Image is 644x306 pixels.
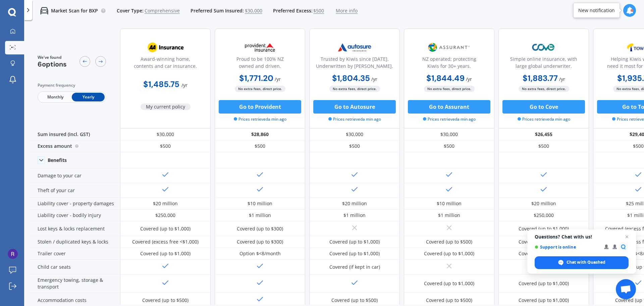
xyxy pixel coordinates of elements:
div: Covered (up to $1,000) [519,225,569,232]
div: Covered (up to $1,000) [519,280,569,287]
span: Preferred Excess: [273,7,313,14]
div: Covered (up to $1,000) [329,238,380,245]
div: $500 [215,140,305,152]
div: Excess amount [30,140,120,152]
div: NZ operated; protecting Kiwis for 30+ years. [410,55,489,72]
span: Close chat [623,233,631,241]
div: $500 [120,140,211,152]
span: / yr [181,82,187,88]
div: Covered (up to $500) [331,297,378,304]
div: Benefits [48,157,67,163]
img: Assurant.png [427,39,471,56]
button: Go to Cove [502,100,585,114]
span: / yr [466,76,472,82]
div: $28,860 [215,129,305,140]
span: Cover Type: [117,7,144,14]
div: Theft of your car [30,183,120,198]
div: Covered (up to $300) [237,238,283,245]
div: $26,455 [498,129,589,140]
b: $1,485.75 [143,79,179,89]
div: Award-winning home, contents and car insurance. [126,55,205,72]
div: Covered (up to $1,000) [140,225,191,232]
div: Covered (up to $1,000) [140,250,191,257]
div: Liability cover - property damages [30,198,120,210]
div: Simple online insurance, with large global underwriter. [504,55,583,72]
div: Proud to be 100% NZ owned and driven. [220,55,300,72]
div: Covered (up to $1,000) [519,238,569,245]
span: More info [336,7,358,14]
div: Damage to your car [30,168,120,183]
div: $250,000 [534,212,554,219]
span: We've found [38,54,67,60]
div: Chat with Quashed [535,256,629,269]
div: Covered (up to $300) [237,225,283,232]
img: ACg8ocKhCl-slDeIoMVJw8TFSPwo50QQhGJweD-Ol-aPDZhGsthtXg=s96-c [8,249,18,259]
div: Covered (up to $500) [426,297,472,304]
div: $30,000 [404,129,494,140]
div: $500 [309,140,400,152]
div: Covered (up to $1,000) [329,250,380,257]
p: Market Scan for BXP [51,7,98,14]
span: Support is online [535,245,599,250]
span: No extra fees, direct price. [424,86,475,92]
div: Liability cover - bodily injury [30,210,120,221]
img: Autosure.webp [332,39,377,56]
div: $500 [404,140,494,152]
img: AA.webp [143,39,187,56]
span: Prices retrieved a min ago [423,116,476,122]
div: Option $<8/month [239,250,281,257]
span: $30,000 [245,7,262,14]
div: $500 [498,140,589,152]
span: / yr [275,76,281,82]
div: $30,000 [120,129,211,140]
div: $20 million [153,200,178,207]
div: $20 million [531,200,556,207]
div: $10 million [248,200,272,207]
span: No extra fees, direct price. [235,86,285,92]
div: Payment frequency [38,82,106,89]
span: Monthly [39,93,72,101]
div: Covered (up to $1,000) [519,297,569,304]
div: Covered (up to $1,000) [424,250,474,257]
span: Prices retrieved a min ago [328,116,381,122]
div: $30,000 [309,129,400,140]
img: Cove.webp [522,39,566,56]
span: / yr [371,76,377,82]
span: My current policy [141,103,191,110]
span: Comprehensive [145,7,180,14]
span: Questions? Chat with us! [535,234,629,239]
div: $10 million [437,200,462,207]
b: $1,804.35 [332,73,370,83]
div: Lost keys & locks replacement [30,221,120,236]
button: Go to Provident [219,100,301,114]
div: $20 million [342,200,367,207]
span: Chat with Quashed [567,259,605,265]
span: No extra fees, direct price. [519,86,569,92]
span: 6 options [38,60,67,69]
div: $1 million [438,212,460,219]
div: $1 million [249,212,271,219]
div: Sum insured (incl. GST) [30,129,120,140]
div: Covered (if kept in car) [329,264,380,270]
span: Prices retrieved a min ago [518,116,570,122]
div: Covered (up to $1,000) [424,280,474,287]
div: Trusted by Kiwis since [DATE]. Underwritten by [PERSON_NAME]. [315,55,394,72]
img: Provident.png [238,39,282,56]
div: Covered (up to $1,000) [519,250,569,257]
b: $1,771.20 [239,73,273,83]
div: Emergency towing, storage & transport [30,274,120,293]
span: Prices retrieved a min ago [234,116,286,122]
span: $500 [313,7,324,14]
button: Go to Assurant [408,100,490,114]
div: $1 million [343,212,366,219]
div: Child car seats [30,260,120,274]
span: Yearly [72,93,105,101]
span: / yr [559,76,565,82]
b: $1,844.49 [426,73,465,83]
div: Covered (up to $500) [426,238,472,245]
div: Covered (up to $500) [142,297,189,304]
span: Preferred Sum Insured: [191,7,244,14]
div: New notification [578,7,615,14]
div: Stolen / duplicated keys & locks [30,236,120,248]
div: Covered (excess free <$1,000) [132,238,199,245]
